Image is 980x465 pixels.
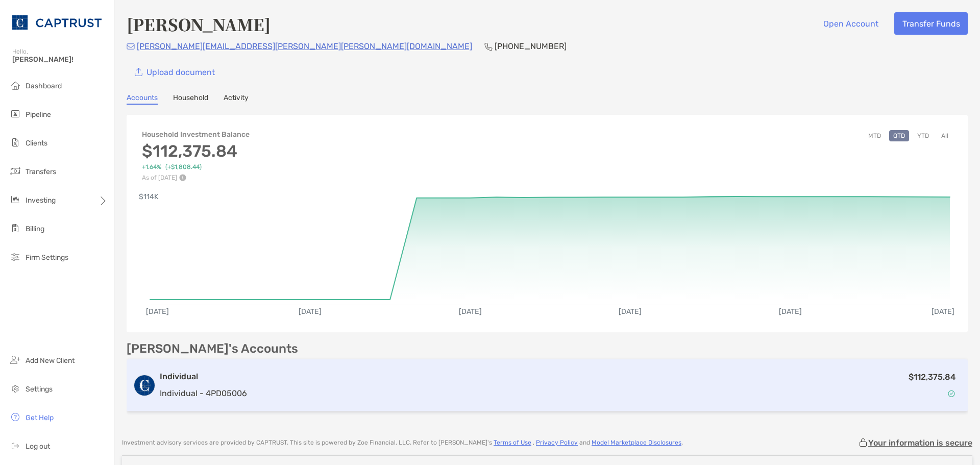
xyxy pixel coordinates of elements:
span: Investing [26,196,56,205]
h3: $112,375.84 [142,141,250,161]
a: Household [173,93,208,105]
button: MTD [864,130,885,141]
p: $112,375.84 [909,371,955,383]
img: CAPTRUST Logo [12,4,102,41]
p: [PHONE_NUMBER] [495,40,567,53]
img: dashboard icon [9,79,21,91]
p: [PERSON_NAME]'s Accounts [127,342,298,355]
text: [DATE] [619,307,642,316]
span: Dashboard [26,82,62,90]
a: Activity [224,93,249,105]
a: Model Marketplace Disclosures [592,439,681,446]
img: investing icon [9,193,21,206]
img: pipeline icon [9,108,21,120]
p: Individual - 4PD05006 [160,387,247,400]
span: +1.64% [142,163,161,171]
button: YTD [913,130,933,141]
img: Email Icon [127,43,135,50]
button: Transfer Funds [894,12,968,35]
a: Accounts [127,93,158,105]
span: Clients [26,139,47,148]
span: Add New Client [26,356,75,365]
img: logo account [134,375,155,396]
img: settings icon [9,382,21,395]
span: Billing [26,225,44,233]
button: Open Account [815,12,886,35]
span: Settings [26,385,53,394]
button: All [937,130,952,141]
text: [DATE] [932,307,954,316]
img: billing icon [9,222,21,234]
span: Log out [26,442,50,451]
p: [PERSON_NAME][EMAIL_ADDRESS][PERSON_NAME][PERSON_NAME][DOMAIN_NAME] [137,40,472,53]
text: [DATE] [459,307,482,316]
img: Account Status icon [948,390,955,397]
a: Upload document [127,61,223,83]
span: Transfers [26,167,56,176]
p: As of [DATE] [142,174,250,181]
button: QTD [889,130,909,141]
h4: Household Investment Balance [142,130,250,139]
img: add_new_client icon [9,354,21,366]
img: logout icon [9,439,21,452]
span: Firm Settings [26,253,68,262]
img: button icon [135,68,142,77]
span: ( +$1,808.44 ) [165,163,202,171]
text: [DATE] [779,307,802,316]
span: [PERSON_NAME]! [12,55,108,64]
img: Performance Info [179,174,186,181]
text: $114K [139,192,159,201]
h4: [PERSON_NAME] [127,12,271,36]
img: transfers icon [9,165,21,177]
h3: Individual [160,371,247,383]
p: Your information is secure [868,438,972,448]
text: [DATE] [146,307,169,316]
span: Get Help [26,413,54,422]
img: clients icon [9,136,21,149]
p: Investment advisory services are provided by CAPTRUST . This site is powered by Zoe Financial, LL... [122,439,683,447]
text: [DATE] [299,307,322,316]
img: firm-settings icon [9,251,21,263]
span: Pipeline [26,110,51,119]
a: Terms of Use [494,439,531,446]
a: Privacy Policy [536,439,578,446]
img: get-help icon [9,411,21,423]
img: Phone Icon [484,42,493,51]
